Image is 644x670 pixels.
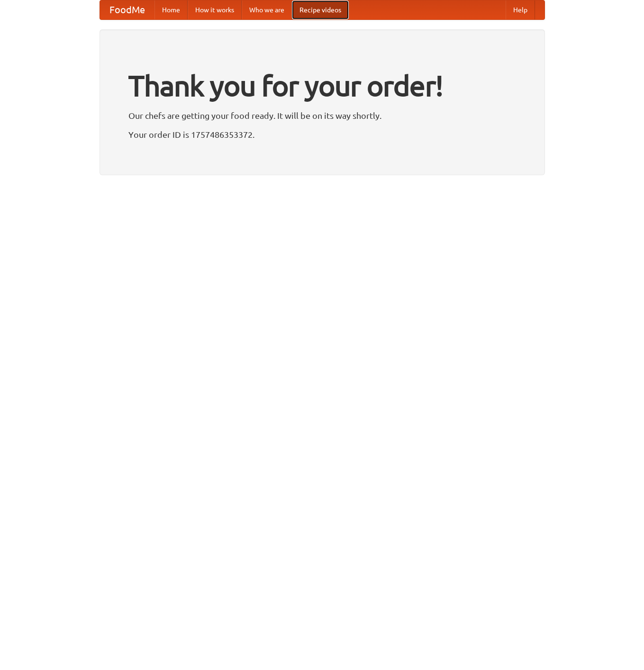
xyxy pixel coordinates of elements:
[154,0,188,19] a: Home
[188,0,242,19] a: How it works
[128,63,516,108] h1: Thank you for your order!
[242,0,292,19] a: Who we are
[506,0,535,19] a: Help
[100,0,154,19] a: FoodMe
[292,0,349,19] a: Recipe videos
[128,127,516,142] p: Your order ID is 1757486353372.
[128,108,516,123] p: Our chefs are getting your food ready. It will be on its way shortly.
